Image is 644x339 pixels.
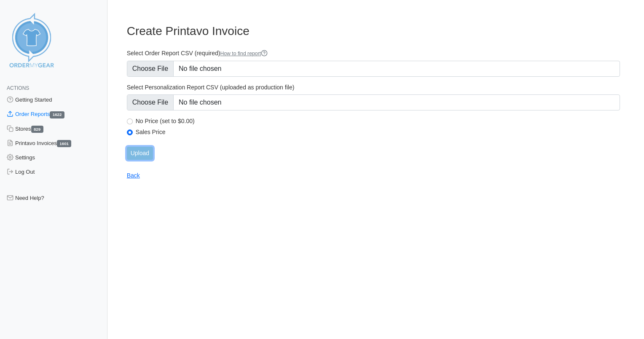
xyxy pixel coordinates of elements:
[31,126,43,133] span: 829
[57,140,71,147] span: 1601
[220,51,268,56] a: How to find report
[127,24,620,38] h3: Create Printavo Invoice
[136,117,620,125] label: No Price (set to $0.00)
[127,49,620,57] label: Select Order Report CSV (required)
[127,147,153,160] input: Upload
[127,172,140,179] a: Back
[50,111,64,118] span: 1622
[127,83,620,91] label: Select Personalization Report CSV (uploaded as production file)
[136,128,620,136] label: Sales Price
[7,85,29,91] span: Actions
